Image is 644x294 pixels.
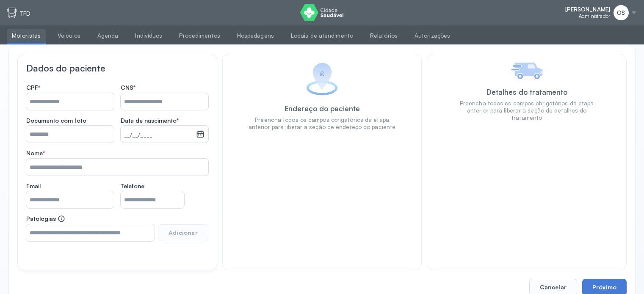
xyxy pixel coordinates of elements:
p: TFD [20,10,30,17]
span: Email [26,182,41,190]
small: __/__/____ [124,131,193,140]
img: Imagem de Detalhes do tratamento [511,63,543,79]
span: Data de nascimento [121,117,179,124]
a: Autorizações [409,29,455,43]
a: Indivíduos [130,29,167,43]
span: [PERSON_NAME] [565,6,610,13]
span: Telefone [121,182,144,190]
a: Relatórios [365,29,403,43]
span: Nome [26,149,45,157]
div: Preencha todos os campos obrigatórios da etapa anterior para liberar a seção de endereço do paciente [248,116,396,131]
a: Locais de atendimento [286,29,358,43]
a: Motoristas [7,29,46,43]
span: Documento com foto [26,117,86,124]
h3: Dados do paciente [26,63,208,74]
img: Imagem de Endereço do paciente [306,63,338,96]
img: logo do Cidade Saudável [300,4,344,21]
div: Preencha todos os campos obrigatórios da etapa anterior para liberar a seção de detalhes do trata... [453,100,601,121]
a: Hospedagens [232,29,279,43]
button: Adicionar [158,224,208,241]
a: Veículos [53,29,86,43]
div: Detalhes do tratamento [486,88,567,96]
span: CPF [26,84,40,91]
span: CNS [121,84,135,91]
div: Endereço do paciente [285,104,360,113]
span: OS [617,9,625,16]
span: Administrador [579,13,610,19]
span: Patologias [26,215,65,223]
a: Procedimentos [174,29,225,43]
a: Agenda [92,29,124,43]
img: tfd.svg [7,8,17,18]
